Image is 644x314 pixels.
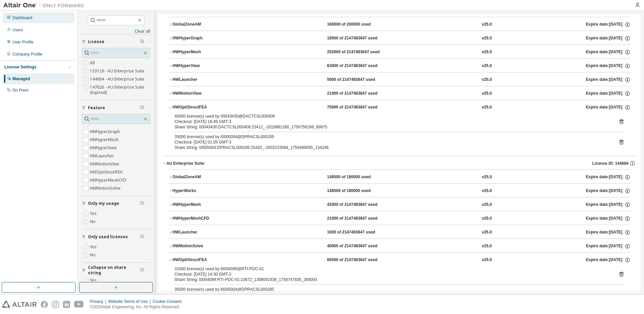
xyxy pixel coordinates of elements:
div: v25.0 [482,35,492,41]
button: HWOptiStructFEA75000 of 2147483647 usedv25.0Expire date:[DATE] [168,100,631,115]
div: 75000 of 2147483647 used [327,104,388,111]
div: 40000 license(s) used by 00043430@DACTCSL000406 [174,114,608,119]
button: License [82,34,150,49]
div: HWLauncher [172,77,233,83]
div: v25.0 [482,174,492,180]
label: HWHyperMesh [90,136,120,144]
div: Expire date: [DATE] [586,22,630,28]
button: HWHyperGraph18000 of 2147483647 usedv25.0Expire date:[DATE] [168,31,631,46]
div: HWHyperMeshCFD [172,216,233,222]
button: HWHyperMesh42000 of 2147483647 usedv25.0Expire date:[DATE] [168,197,631,212]
label: 144684 - AU Enterprise Suite [90,75,146,83]
button: HWHyperMesh252000 of 2147483647 usedv25.0Expire date:[DATE] [168,45,631,60]
div: v25.0 [482,202,492,208]
div: v25.0 [482,77,492,83]
img: linkedin.svg [63,301,70,308]
div: 31500 license(s) used by t0004099@RTI-POC-01 [174,266,608,272]
div: v25.0 [482,49,492,55]
button: Only used licenses [82,229,150,244]
div: HWMotionSolve [172,243,233,249]
div: Expire date: [DATE] [586,63,630,69]
span: Clear filter [140,39,144,44]
label: 147626 - AU Enterprise Suite (Expired) [90,83,150,97]
label: HWHyperGraph [90,128,121,136]
button: GlobalZoneAM160000 of 200000 usedv25.0Expire date:[DATE] [168,17,631,32]
div: 18000 of 2147483647 used [327,35,388,41]
div: Share String: t0005004:DPRACSL000285:25432_-2002233584_1756489095_134246 [174,145,608,150]
div: Expire date: [DATE] [586,35,630,41]
div: v25.0 [482,104,492,111]
span: Feature [88,105,105,111]
span: Clear filter [140,201,144,206]
button: HyperWorks148500 of 180000 usedv25.0Expire date:[DATE] [168,184,631,198]
button: HWHyperView63000 of 2147483647 usedv25.0Expire date:[DATE] [168,59,631,73]
button: Only my usage [82,196,150,211]
label: HWMotionView [90,160,120,168]
button: HWLauncher1000 of 2147483647 usedv25.0Expire date:[DATE] [168,225,631,240]
span: License [88,39,104,44]
div: 21000 of 2147483647 used [327,91,388,97]
a: Clear all [82,29,150,34]
div: Expire date: [DATE] [586,188,630,194]
button: HWMotionView21000 of 2147483647 usedv25.0Expire date:[DATE] [168,86,631,101]
label: HWMotionSolve [90,184,122,192]
div: 63000 of 2147483647 used [327,63,388,69]
div: HWOptiStructFEA [172,257,233,263]
div: v25.0 [482,22,492,28]
div: AU Enterprise Suite [166,161,204,166]
button: AU Enterprise SuiteLicense ID: 144684 [162,156,637,171]
div: GlobalZoneAM [172,174,233,180]
label: HWHyperMeshCFD [90,176,128,184]
div: 5000 of 2147483647 used [327,77,388,83]
label: HWOptiStructFEA [90,168,124,176]
div: 66500 of 2147483647 used [327,257,388,263]
div: License Settings [4,64,36,70]
button: HWMotionSolve40000 of 2147483647 usedv25.0Expire date:[DATE] [168,239,631,254]
img: youtube.svg [74,301,84,308]
div: v25.0 [482,229,492,235]
label: 133129 - AU Enterprise Suite [90,67,146,75]
button: Feature [82,100,150,115]
div: v25.0 [482,188,492,194]
div: 21000 of 2147483647 used [327,216,388,222]
div: Cookie Consent [153,299,185,304]
img: instagram.svg [52,301,59,308]
div: 35000 license(s) used by t0005004@DPRACSL000285 [174,134,608,139]
div: Share String: t0004099:RTI-POC-01:10672_1308002336_1756747835_289093 [174,277,608,282]
div: 148500 of 180000 used [327,174,388,180]
div: v25.0 [482,91,492,97]
img: altair_logo.svg [2,301,37,308]
span: Only used licenses [88,234,128,240]
div: Expire date: [DATE] [586,243,630,249]
div: Expire date: [DATE] [586,174,630,180]
label: Yes [90,210,98,218]
button: HWOptiStructFEA66500 of 2147483647 usedv25.0Expire date:[DATE] [168,253,631,268]
div: Website Terms of Use [108,299,153,304]
span: Only my usage [88,201,119,206]
div: Managed [12,76,30,82]
div: v25.0 [482,216,492,222]
div: Expire date: [DATE] [586,104,630,111]
div: 148500 of 180000 used [327,188,388,194]
img: facebook.svg [41,301,48,308]
p: © 2025 Altair Engineering, Inc. All Rights Reserved. [90,304,186,310]
div: HWHyperMesh [172,202,233,208]
button: HWHyperMeshCFD21000 of 2147483647 usedv25.0Expire date:[DATE] [168,211,631,226]
button: Collapse on share string [82,263,150,278]
div: HyperWorks [172,188,233,194]
div: Expire date: [DATE] [586,229,630,235]
div: Expire date: [DATE] [586,49,630,55]
div: Expire date: [DATE] [586,77,630,83]
div: 35000 license(s) used by t0005004@DPRACSL000285 [174,287,608,292]
div: 42000 of 2147483647 used [327,202,388,208]
div: Users [12,27,23,33]
div: User Profile [12,39,34,45]
div: GlobalZoneAM [172,22,233,28]
span: Clear filter [140,234,144,240]
div: Expire date: [DATE] [586,91,630,97]
div: v25.0 [482,257,492,263]
span: License ID: 144684 [592,161,629,166]
div: Expire date: [DATE] [586,202,630,208]
img: Altair One [3,2,88,9]
label: Yes [90,276,98,284]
